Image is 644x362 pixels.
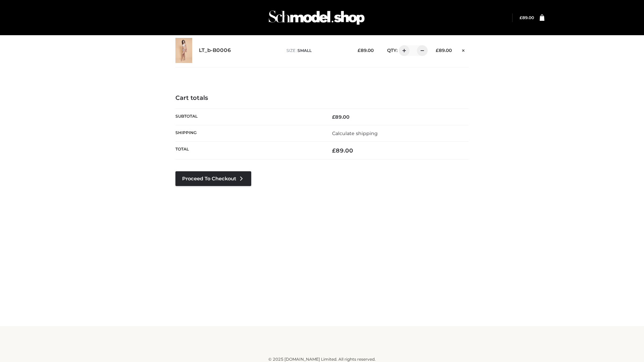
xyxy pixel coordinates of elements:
img: Schmodel Admin 964 [266,4,367,31]
a: LT_b-B0006 [199,47,231,54]
h4: Cart totals [175,95,469,102]
th: Shipping [175,125,322,141]
a: Calculate shipping [332,130,378,136]
bdi: 89.00 [332,114,350,120]
th: Subtotal [175,109,322,125]
bdi: 89.00 [358,48,374,53]
bdi: 89.00 [520,15,534,20]
p: size : [286,48,347,54]
span: SMALL [298,48,312,53]
th: Total [175,142,322,160]
a: £89.00 [520,15,534,20]
span: £ [358,48,361,53]
span: £ [520,15,522,20]
bdi: 89.00 [332,147,353,154]
a: Proceed to Checkout [175,171,251,186]
span: £ [332,114,335,120]
div: QTY: [380,45,425,56]
span: £ [436,48,439,53]
a: Remove this item [459,45,469,54]
span: £ [332,147,336,154]
bdi: 89.00 [436,48,452,53]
